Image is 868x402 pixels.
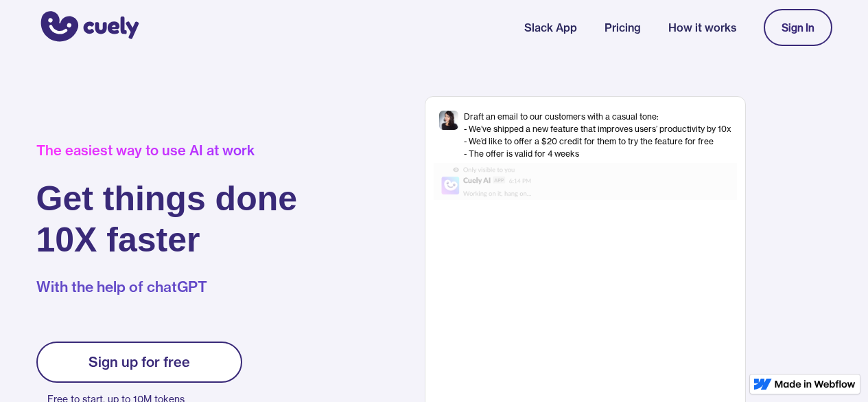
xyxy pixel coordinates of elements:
img: Made in Webflow [775,380,856,388]
a: home [36,2,139,53]
a: Pricing [605,19,641,36]
div: Sign up for free [89,354,190,370]
h1: Get things done 10X faster [36,178,298,260]
div: Sign In [782,21,814,34]
div: The easiest way to use AI at work [36,142,298,159]
p: With the help of chatGPT [36,277,298,298]
div: Draft an email to our customers with a casual tone: - We’ve shipped a new feature that improves u... [464,111,731,160]
a: Sign In [764,9,832,46]
a: Slack App [524,19,577,36]
a: Sign up for free [36,342,242,383]
a: How it works [668,19,736,36]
